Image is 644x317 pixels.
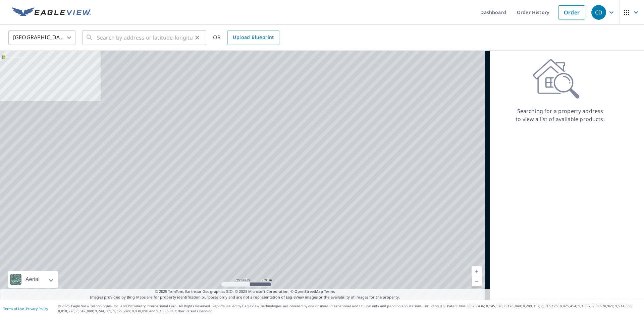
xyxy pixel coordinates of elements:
span: Upload Blueprint [233,33,274,42]
div: Aerial [23,271,42,288]
span: © 2025 TomTom, Earthstar Geographics SIO, © 2025 Microsoft Corporation, © [155,289,335,295]
div: OR [213,30,279,45]
p: © 2025 Eagle View Technologies, Inc. and Pictometry International Corp. All Rights Reserved. Repo... [58,304,641,314]
a: Terms [324,289,335,294]
button: Clear [193,33,202,42]
a: Upload Blueprint [227,30,279,45]
a: OpenStreetMap [294,289,323,294]
a: Privacy Policy [26,306,48,311]
div: Aerial [8,271,58,288]
div: CD [591,5,606,20]
p: | [3,307,48,311]
p: Searching for a property address to view a list of available products. [515,107,605,123]
a: Terms of Use [3,306,24,311]
div: [GEOGRAPHIC_DATA] [8,28,75,47]
a: Current Level 5, Zoom Out [472,276,482,286]
img: EV Logo [12,7,91,17]
a: Current Level 5, Zoom In [472,266,482,276]
a: Order [558,5,585,19]
input: Search by address or latitude-longitude [97,28,193,47]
